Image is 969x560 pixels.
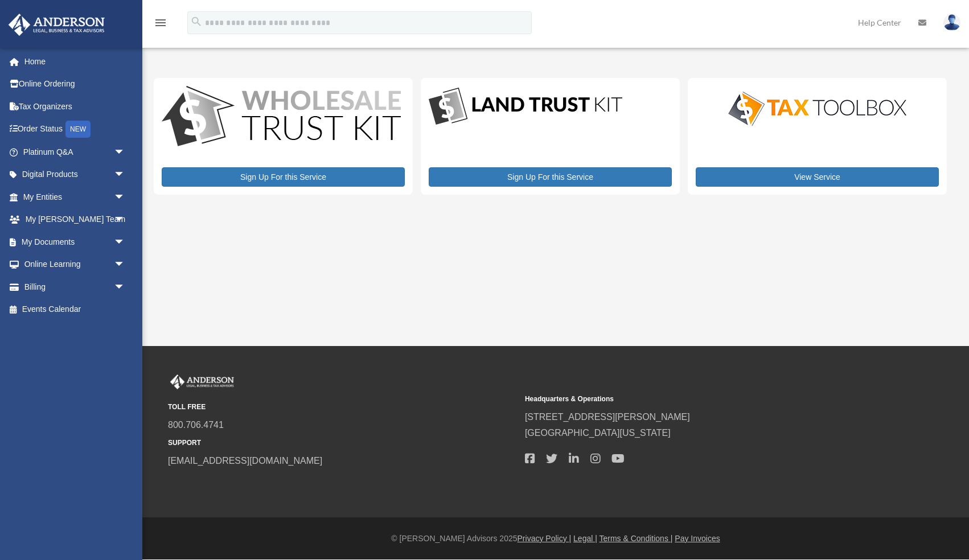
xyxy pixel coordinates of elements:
span: arrow_drop_down [114,141,137,164]
a: Order StatusNEW [8,118,142,141]
a: Legal | [573,534,597,543]
a: Digital Productsarrow_drop_down [8,163,137,186]
a: View Service [696,167,939,187]
a: 800.706.4741 [168,420,224,430]
img: LandTrust_lgo-1.jpg [429,86,622,127]
a: [GEOGRAPHIC_DATA][US_STATE] [525,428,671,438]
img: Anderson Advisors Platinum Portal [5,14,108,36]
i: search [190,15,203,28]
span: arrow_drop_down [114,186,137,209]
span: arrow_drop_down [114,208,137,232]
a: My Documentsarrow_drop_down [8,230,142,253]
a: Platinum Q&Aarrow_drop_down [8,141,142,163]
img: User Pic [943,14,960,31]
div: © [PERSON_NAME] Advisors 2025 [142,532,969,546]
a: Sign Up For this Service [429,167,672,187]
div: NEW [65,121,91,138]
img: Anderson Advisors Platinum Portal [168,374,236,389]
a: Tax Organizers [8,95,142,118]
a: [EMAIL_ADDRESS][DOMAIN_NAME] [168,456,322,466]
a: My Entitiesarrow_drop_down [8,186,142,208]
a: Events Calendar [8,298,142,321]
small: TOLL FREE [168,401,517,413]
a: Terms & Conditions | [600,534,673,543]
a: menu [154,20,167,30]
a: My [PERSON_NAME] Teamarrow_drop_down [8,208,142,231]
small: Headquarters & Operations [525,393,874,405]
a: Pay Invoices [675,534,720,543]
i: menu [154,16,167,30]
a: Billingarrow_drop_down [8,275,142,298]
a: Sign Up For this Service [162,167,405,187]
a: Online Learningarrow_drop_down [8,253,142,276]
a: Home [8,50,142,73]
a: [STREET_ADDRESS][PERSON_NAME] [525,412,690,422]
a: Privacy Policy | [518,534,572,543]
small: SUPPORT [168,437,517,449]
span: arrow_drop_down [114,253,137,277]
a: Online Ordering [8,73,142,96]
span: arrow_drop_down [114,230,137,254]
span: arrow_drop_down [114,275,137,299]
span: arrow_drop_down [114,163,137,187]
img: WS-Trust-Kit-lgo-1.jpg [162,86,401,149]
